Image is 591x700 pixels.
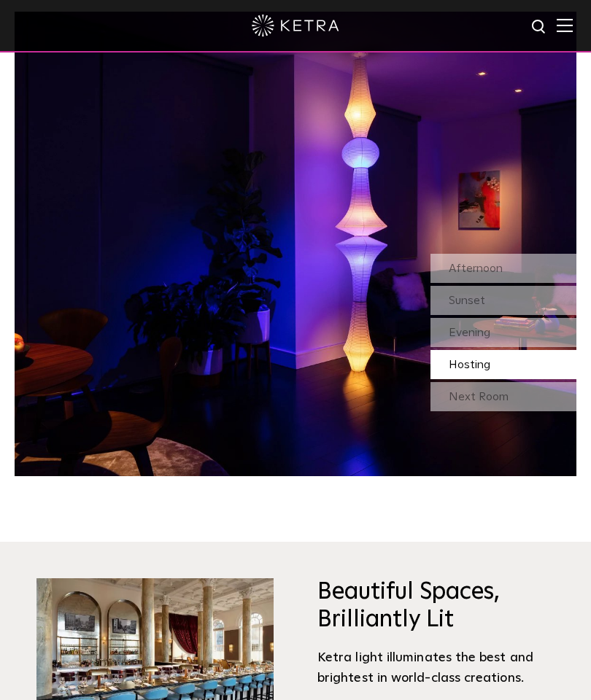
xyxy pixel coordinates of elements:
[449,327,490,338] span: Evening
[15,12,576,476] img: SS_HBD_LivingRoom_Desktop_04
[449,359,490,370] span: Hosting
[317,647,555,689] div: Ketra light illuminates the best and brightest in world-class creations.
[449,295,485,306] span: Sunset
[557,18,573,32] img: Hamburger%20Nav.svg
[430,382,576,411] div: Next Room
[252,15,339,36] img: ketra-logo-2019-white
[530,18,549,36] img: search icon
[449,262,503,274] span: Afternoon
[317,578,555,634] h3: Beautiful Spaces, Brilliantly Lit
